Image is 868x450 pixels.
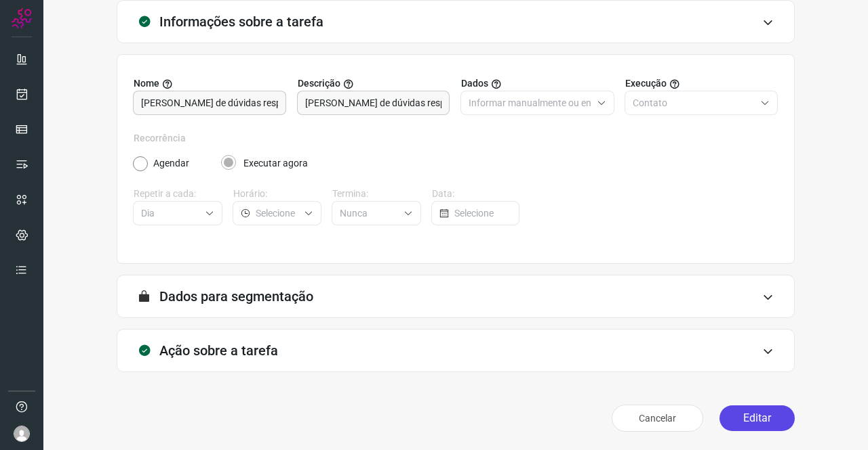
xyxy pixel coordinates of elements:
label: Recorrência [134,131,778,145]
label: Agendar [153,156,189,171]
label: Executar agora [243,156,308,171]
h3: Dados para segmentação [159,288,313,305]
input: Forneça uma breve descrição da sua tarefa. [305,91,442,114]
input: Selecione [454,202,512,225]
button: Cancelar [612,405,703,432]
label: Repetir a cada: [134,187,222,201]
input: Digite o nome para a sua tarefa. [141,91,278,114]
label: Data: [432,187,521,201]
span: Dados [461,76,488,91]
span: Nome [134,76,159,91]
h3: Ação sobre a tarefa [159,342,278,359]
img: Logo [12,8,32,28]
span: Descrição [298,76,340,91]
input: Selecione [340,202,398,225]
h3: Informações sobre a tarefa [159,14,323,30]
img: avatar-user-boy.jpg [14,426,30,442]
label: Termina: [332,187,421,201]
input: Selecione [141,202,199,225]
input: Selecione o tipo de envio [633,91,755,114]
button: Editar [719,405,795,431]
span: Execução [625,76,667,91]
input: Selecione [256,202,299,225]
label: Horário: [233,187,322,201]
input: Selecione o tipo de envio [469,91,591,114]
